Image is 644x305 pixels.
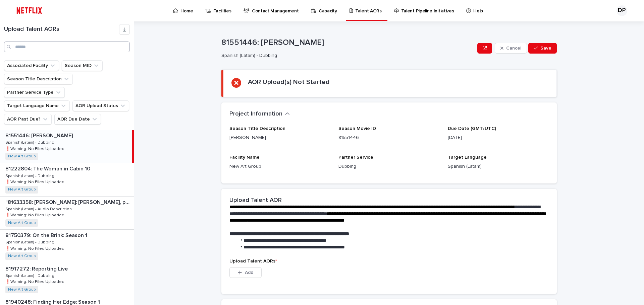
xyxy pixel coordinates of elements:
[4,42,130,52] input: Search
[448,163,549,170] p: Spanish (Latam)
[4,60,59,71] button: Associated Facility
[338,155,373,160] span: Partner Service
[8,221,36,225] a: New Art Group
[5,206,73,212] p: Spanish (Latam) - Audio Description
[229,126,285,131] span: Season Title Description
[5,139,56,145] p: Spanish (Latam) - Dubbing
[5,231,89,239] p: 81750379: On the Brink: Season 1
[248,78,330,86] h2: AOR Upload(s) Not Started
[448,126,496,131] span: Due Date (GMT/UTC)
[5,264,69,272] p: 81917272: Reporting Live
[5,239,56,245] p: Spanish (Latam) - Dubbing
[229,267,262,278] button: Add
[4,100,70,111] button: Target Language Name
[8,187,36,192] a: New Art Group
[5,178,66,184] p: ❗️Warning: No Files Uploaded
[8,254,36,258] a: New Art Group
[8,154,36,159] a: New Art Group
[62,60,103,71] button: Season MID
[229,259,277,263] span: Upload Talent AORs
[245,270,253,275] span: Add
[5,145,66,151] p: ❗️Warning: No Files Uploaded
[540,46,551,51] span: Save
[338,163,439,170] p: Dubbing
[528,43,557,54] button: Save
[13,4,45,17] img: ifQbXi3ZQGMSEF7WDB7W
[4,26,119,33] h1: Upload Talent AORs
[5,272,56,278] p: Spanish (Latam) - Dubbing
[221,38,475,48] p: 81551446: [PERSON_NAME]
[229,155,260,160] span: Facility Name
[4,87,65,98] button: Partner Service Type
[338,126,376,131] span: Season Movie ID
[5,198,132,206] p: "81633358: Juan Gabriel: Debo, puedo y quiero: Limited Series"
[4,114,52,125] button: AOR Past Due?
[229,110,282,118] h2: Project Information
[5,164,92,172] p: 81222804: The Woman in Cabin 10
[229,134,330,141] p: [PERSON_NAME]
[448,155,487,160] span: Target Language
[229,163,330,170] p: New Art Group
[616,5,627,16] div: DP
[495,43,527,54] button: Cancel
[229,110,290,118] button: Project Information
[5,172,56,178] p: Spanish (Latam) - Dubbing
[4,74,73,84] button: Season Title Description
[5,245,66,251] p: ❗️Warning: No Files Uploaded
[5,131,74,139] p: 81551446: [PERSON_NAME]
[5,212,66,218] p: ❗️Warning: No Files Uploaded
[8,287,36,292] a: New Art Group
[5,278,66,284] p: ❗️Warning: No Files Uploaded
[338,134,439,141] p: 81551446
[229,197,282,204] h2: Upload Talent AOR
[448,134,549,141] p: [DATE]
[54,114,101,125] button: AOR Due Date
[221,53,472,59] p: Spanish (Latam) - Dubbing
[72,100,129,111] button: AOR Upload Status
[506,46,521,51] span: Cancel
